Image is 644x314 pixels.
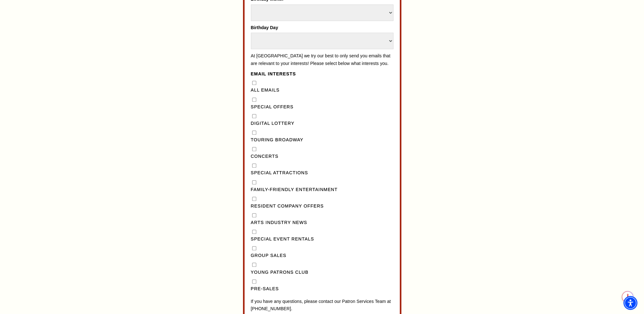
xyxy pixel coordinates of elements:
label: Young Patrons Club [251,269,393,276]
label: Digital Lottery [251,120,393,127]
label: Resident Company Offers [251,202,393,210]
label: Concerts [251,153,393,160]
legend: Email Interests [251,70,296,78]
label: Pre-Sales [251,285,393,293]
p: At [GEOGRAPHIC_DATA] we try our best to only send you emails that are relevant to your interests!... [251,52,393,67]
p: If you have any questions, please contact our Patron Services Team at [PHONE_NUMBER]. [251,298,393,313]
label: All Emails [251,87,393,94]
label: Special Attractions [251,169,393,177]
label: Group Sales [251,252,393,260]
label: Birthday Day [251,24,393,31]
label: Special Event Rentals [251,235,393,243]
label: Touring Broadway [251,136,393,144]
div: Accessibility Menu [623,296,637,310]
label: Family-Friendly Entertainment [251,186,393,194]
label: Special Offers [251,103,393,111]
label: Arts Industry News [251,219,393,227]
